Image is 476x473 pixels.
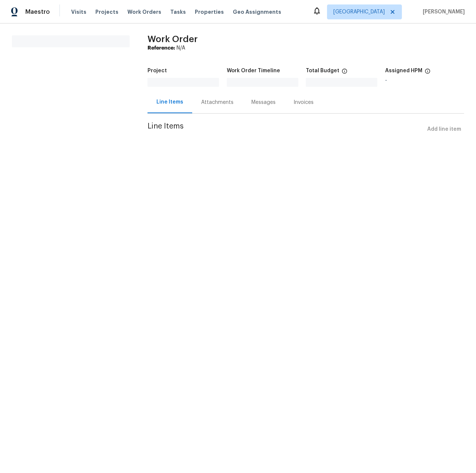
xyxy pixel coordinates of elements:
span: Line Items [147,123,424,136]
span: [GEOGRAPHIC_DATA] [333,8,385,16]
span: Maestro [25,8,50,16]
b: Reference: [147,45,175,51]
h5: Total Budget [306,68,339,73]
span: Geo Assignments [233,8,281,16]
div: Messages [251,99,276,106]
h5: Project [147,68,167,73]
span: [PERSON_NAME] [420,8,465,16]
span: Tasks [170,9,186,15]
span: The hpm assigned to this work order. [425,68,431,78]
span: Work Orders [127,8,161,16]
span: Properties [195,8,224,16]
h5: Assigned HPM [385,68,422,73]
span: The total cost of line items that have been proposed by Opendoor. This sum includes line items th... [342,68,348,78]
div: Attachments [201,99,234,106]
span: Visits [71,8,86,16]
div: N/A [147,44,464,52]
span: Projects [95,8,118,16]
h5: Work Order Timeline [227,68,280,73]
div: Line Items [156,98,183,106]
div: Invoices [293,99,314,106]
div: - [385,78,464,83]
span: Work Order [147,35,198,44]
